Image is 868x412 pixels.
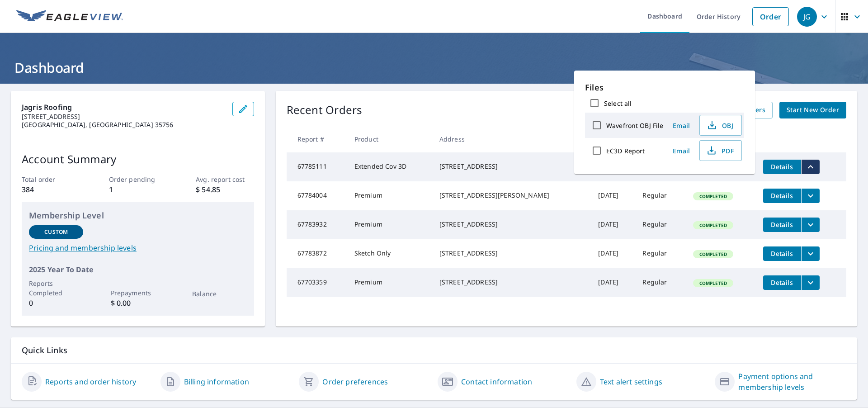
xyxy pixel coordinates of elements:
span: Completed [694,222,732,228]
button: detailsBtn-67783872 [763,246,801,261]
p: Custom [44,228,68,236]
a: Pricing and membership levels [29,242,247,253]
button: detailsBtn-67703359 [763,275,801,290]
button: filesDropdownBtn-67703359 [801,275,820,290]
a: Contact information [461,376,532,387]
p: [GEOGRAPHIC_DATA], [GEOGRAPHIC_DATA] 35756 [22,121,225,129]
p: Balance [192,289,246,298]
span: Email [670,121,692,130]
p: Account Summary [22,151,254,167]
td: 67785111 [287,152,347,181]
label: Select all [604,99,632,108]
img: EV Logo [16,10,123,24]
td: Premium [347,181,432,210]
p: Membership Level [29,209,247,222]
button: filesDropdownBtn-67783932 [801,218,820,232]
td: Regular [635,210,685,239]
button: filesDropdownBtn-67784004 [801,189,820,203]
a: Reports and order history [45,376,136,387]
p: Jagris Roofing [22,102,225,113]
th: Product [347,126,432,152]
a: Order [752,7,789,26]
label: Wavefront OBJ File [606,121,663,130]
td: Premium [347,210,432,239]
p: Order pending [109,175,167,184]
p: Avg. report cost [196,175,254,184]
td: 67783872 [287,239,347,268]
div: JG [797,7,817,27]
span: Start New Order [787,104,839,116]
span: Details [769,162,796,171]
div: [STREET_ADDRESS][PERSON_NAME] [439,191,584,200]
th: Report # [287,126,347,152]
p: Total order [22,175,80,184]
div: [STREET_ADDRESS] [439,162,584,171]
span: Email [670,147,692,155]
p: Reports Completed [29,279,83,298]
div: [STREET_ADDRESS] [439,249,584,258]
button: detailsBtn-67785111 [763,160,801,174]
th: Address [432,126,591,152]
button: filesDropdownBtn-67785111 [801,160,820,174]
button: detailsBtn-67784004 [763,189,801,203]
td: Premium [347,268,432,297]
td: 67703359 [287,268,347,297]
button: PDF [699,140,742,161]
div: [STREET_ADDRESS] [439,220,584,229]
td: Extended Cov 3D [347,152,432,181]
span: Details [769,249,796,258]
p: 0 [29,298,83,308]
td: Regular [635,239,685,268]
button: detailsBtn-67783932 [763,218,801,232]
a: Billing information [184,376,249,387]
a: Text alert settings [600,376,662,387]
label: EC3D Report [606,147,645,155]
td: Regular [635,268,685,297]
p: Quick Links [22,345,846,356]
span: Details [769,278,796,287]
button: Email [667,144,696,158]
p: [STREET_ADDRESS] [22,113,225,121]
button: filesDropdownBtn-67783872 [801,246,820,261]
td: Regular [635,181,685,210]
a: Order preferences [322,376,388,387]
span: Completed [694,251,732,257]
span: Details [769,220,796,229]
button: OBJ [699,115,742,136]
td: [DATE] [591,239,635,268]
a: Start New Order [779,102,846,118]
a: Payment options and membership levels [738,371,846,393]
td: [DATE] [591,181,635,210]
span: Completed [694,193,732,199]
p: 1 [109,184,167,195]
span: Completed [694,280,732,286]
td: [DATE] [591,268,635,297]
span: PDF [705,145,734,156]
p: $ 54.85 [196,184,254,195]
p: 2025 Year To Date [29,264,247,275]
td: 67783932 [287,210,347,239]
span: Details [769,191,796,200]
td: 67784004 [287,181,347,210]
span: OBJ [705,120,734,131]
p: $ 0.00 [111,298,165,308]
p: Prepayments [111,288,165,298]
td: Sketch Only [347,239,432,268]
p: 384 [22,184,80,195]
h1: Dashboard [11,58,857,77]
p: Files [585,81,744,94]
button: Email [667,118,696,133]
p: Recent Orders [287,102,363,118]
td: [DATE] [591,210,635,239]
div: [STREET_ADDRESS] [439,278,584,287]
